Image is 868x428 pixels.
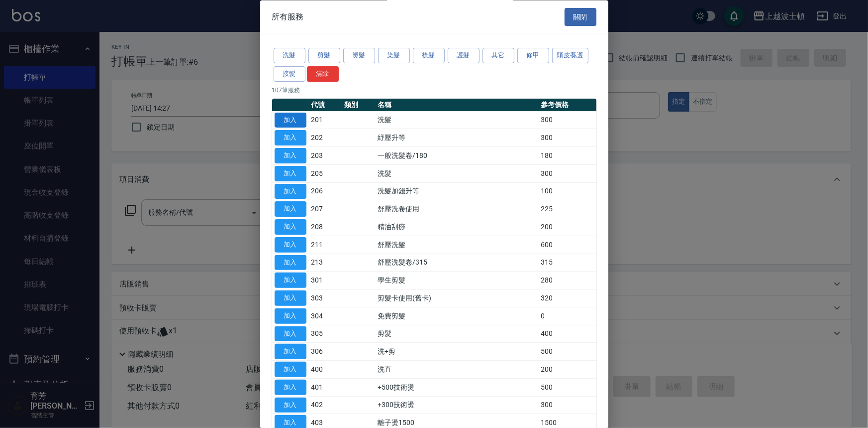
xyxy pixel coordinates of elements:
[275,398,306,413] button: 加入
[375,272,538,289] td: 學生剪髮
[375,200,538,218] td: 舒壓洗卷使用
[538,343,596,361] td: 500
[309,218,342,236] td: 208
[375,112,538,130] td: 洗髮
[309,200,342,218] td: 207
[538,147,596,165] td: 180
[538,254,596,272] td: 315
[538,397,596,415] td: 300
[375,325,538,343] td: 剪髮
[308,48,340,64] button: 剪髮
[309,379,342,397] td: 401
[375,254,538,272] td: 舒壓洗髮卷/315
[272,86,596,95] p: 107 筆服務
[375,361,538,379] td: 洗直
[482,48,514,64] button: 其它
[309,112,342,130] td: 201
[275,166,306,181] button: 加入
[375,129,538,147] td: 紓壓升等
[538,325,596,343] td: 400
[309,307,342,325] td: 304
[309,165,342,183] td: 205
[375,165,538,183] td: 洗髮
[272,12,304,22] span: 所有服務
[309,289,342,307] td: 303
[538,183,596,201] td: 100
[375,379,538,397] td: +500技術燙
[309,343,342,361] td: 306
[375,307,538,325] td: 免費剪髮
[274,66,305,82] button: 接髮
[309,361,342,379] td: 400
[448,48,480,64] button: 護髮
[538,99,596,112] th: 參考價格
[375,218,538,236] td: 精油刮痧
[309,325,342,343] td: 305
[375,147,538,165] td: 一般洗髮卷/180
[538,165,596,183] td: 300
[565,8,596,26] button: 關閉
[309,147,342,165] td: 203
[309,254,342,272] td: 213
[275,237,306,253] button: 加入
[309,99,342,112] th: 代號
[274,48,305,64] button: 洗髮
[538,289,596,307] td: 320
[275,202,306,217] button: 加入
[538,218,596,236] td: 200
[275,148,306,164] button: 加入
[378,48,410,64] button: 染髮
[275,326,306,342] button: 加入
[307,66,339,82] button: 清除
[375,236,538,254] td: 舒壓洗髮
[538,379,596,397] td: 500
[375,289,538,307] td: 剪髮卡使用(舊卡)
[538,129,596,147] td: 300
[275,273,306,288] button: 加入
[309,397,342,415] td: 402
[275,308,306,324] button: 加入
[342,99,375,112] th: 類別
[275,131,306,146] button: 加入
[538,307,596,325] td: 0
[517,48,549,64] button: 修甲
[552,48,589,64] button: 頭皮養護
[375,183,538,201] td: 洗髮加錢升等
[275,220,306,235] button: 加入
[375,99,538,112] th: 名稱
[538,112,596,130] td: 300
[343,48,375,64] button: 燙髮
[275,380,306,395] button: 加入
[275,113,306,128] button: 加入
[309,129,342,147] td: 202
[275,184,306,199] button: 加入
[275,255,306,271] button: 加入
[538,236,596,254] td: 600
[375,397,538,415] td: +300技術燙
[309,272,342,289] td: 301
[413,48,445,64] button: 梳髮
[275,291,306,306] button: 加入
[538,200,596,218] td: 225
[309,183,342,201] td: 206
[309,236,342,254] td: 211
[275,344,306,360] button: 加入
[538,272,596,289] td: 280
[375,343,538,361] td: 洗+剪
[538,361,596,379] td: 200
[275,362,306,378] button: 加入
